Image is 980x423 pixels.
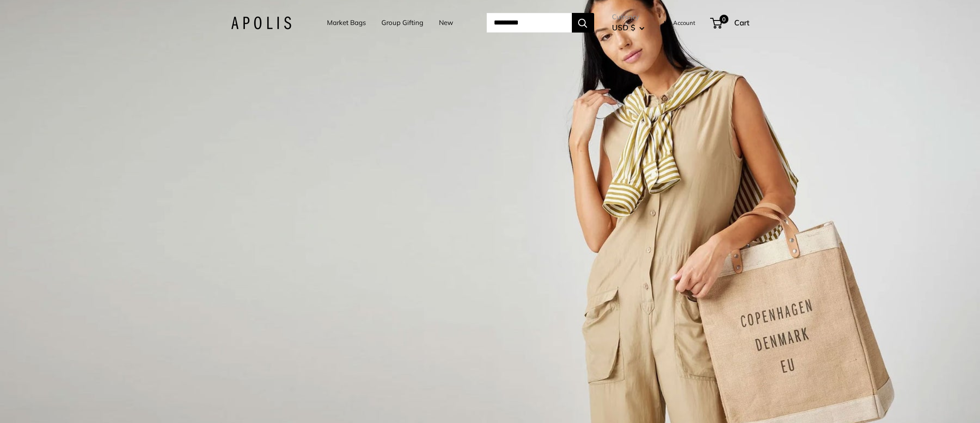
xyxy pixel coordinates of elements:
span: Cart [734,18,749,27]
a: 0 Cart [711,16,749,30]
span: USD $ [612,23,635,32]
a: New [439,16,453,29]
img: Apolis [231,16,291,29]
button: USD $ [612,21,645,35]
button: Search [572,13,594,33]
a: Market Bags [327,16,366,29]
input: Search... [487,13,572,33]
a: Group Gifting [381,16,423,29]
span: Currency [612,11,645,23]
span: 0 [719,15,728,24]
a: My Account [664,17,695,28]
